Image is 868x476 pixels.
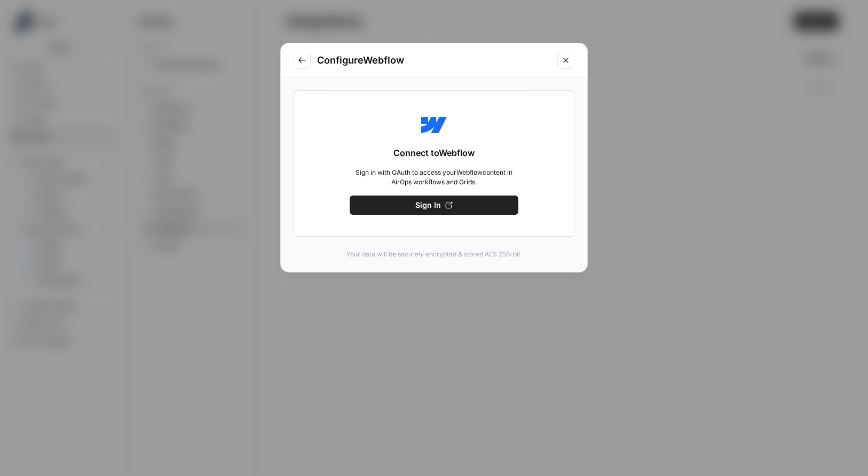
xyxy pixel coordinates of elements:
h2: Configure Webflow [317,53,551,68]
span: Sign In [415,200,441,210]
button: Sign In [350,196,518,215]
span: Sign in with OAuth to access your Webflow content in AirOps workflows and Grids. [350,168,518,187]
p: Your data will be securely encrypted & stored AES 256-bit. [294,249,574,259]
button: Go to previous step [294,52,311,69]
button: Close modal [557,52,574,69]
span: Connect to Webflow [393,146,475,159]
img: Webflow [421,112,447,138]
